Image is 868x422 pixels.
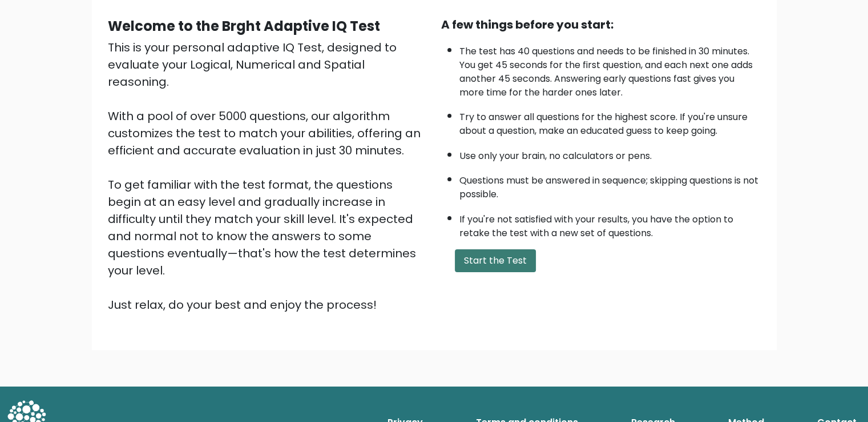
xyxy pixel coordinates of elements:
[455,249,536,272] button: Start the Test
[459,144,761,163] li: Use only your brain, no calculators or pens.
[441,16,761,33] div: A few things before you start:
[108,17,380,35] b: Welcome to the Brght Adaptive IQ Test
[459,207,761,240] li: If you're not satisfied with your results, you have the option to retake the test with a new set ...
[459,105,761,138] li: Try to answer all questions for the highest score. If you're unsure about a question, make an edu...
[108,39,427,313] div: This is your personal adaptive IQ Test, designed to evaluate your Logical, Numerical and Spatial ...
[459,39,761,99] li: The test has 40 questions and needs to be finished in 30 minutes. You get 45 seconds for the firs...
[459,168,761,201] li: Questions must be answered in sequence; skipping questions is not possible.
